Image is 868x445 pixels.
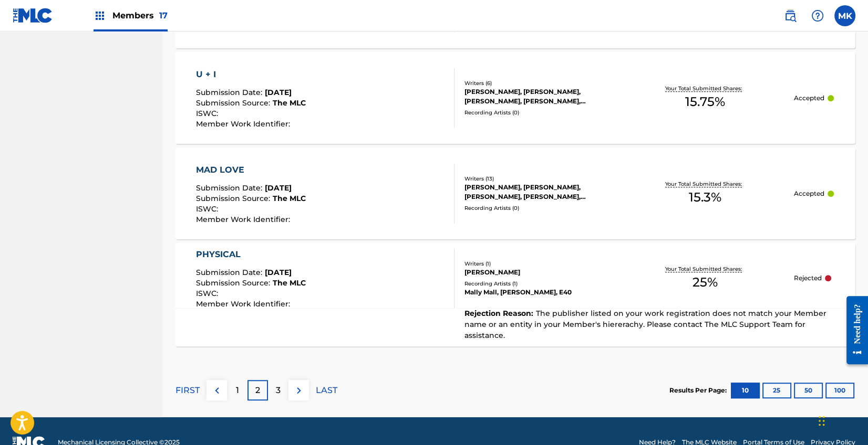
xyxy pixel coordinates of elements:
[665,180,745,188] p: Your Total Submitted Shares:
[464,280,616,288] div: Recording Artists ( 1 )
[196,299,293,309] span: Member Work Identifier :
[780,5,801,26] a: Public Search
[464,175,616,183] div: Writers ( 13 )
[273,194,306,203] span: The MLC
[464,79,616,87] div: Writers ( 6 )
[825,383,854,398] button: 100
[293,384,305,397] img: right
[236,384,239,397] p: 1
[196,215,293,224] span: Member Work Identifier :
[464,309,536,318] span: Rejection Reason :
[689,188,721,207] span: 15.3 %
[665,84,745,92] p: Your Total Submitted Shares:
[794,383,823,398] button: 50
[196,164,306,176] div: MAD LOVE
[255,384,260,397] p: 2
[211,384,223,397] img: left
[94,9,106,22] img: Top Rightsholders
[273,98,306,108] span: The MLC
[112,9,168,22] span: Members
[815,395,868,445] iframe: Chat Widget
[685,92,725,111] span: 15.75 %
[196,268,265,277] span: Submission Date :
[464,109,616,116] div: Recording Artists ( 0 )
[196,204,221,214] span: ISWC :
[196,88,265,97] span: Submission Date :
[316,384,337,397] p: LAST
[175,52,855,144] a: U + ISubmission Date:[DATE]Submission Source:The MLCISWC:Member Work Identifier:Writers (6)[PERSO...
[159,10,168,20] span: 17
[464,288,616,297] div: Mally Mall, [PERSON_NAME], E40
[762,383,791,398] button: 25
[196,278,273,288] span: Submission Source :
[175,147,855,239] a: MAD LOVESubmission Date:[DATE]Submission Source:The MLCISWC:Member Work Identifier:Writers (13)[P...
[175,384,200,397] p: FIRST
[175,243,855,346] a: PHYSICALSubmission Date:[DATE]Submission Source:The MLCISWC:Member Work Identifier:Writers (1)[PE...
[839,288,868,373] iframe: Resource Center
[807,5,828,26] div: Help
[794,273,822,283] p: Rejected
[731,383,760,398] button: 10
[276,384,281,397] p: 3
[196,68,306,81] div: U + I
[13,8,53,23] img: MLC Logo
[811,9,824,22] img: help
[794,189,824,198] p: Accepted
[196,119,293,129] span: Member Work Identifier :
[196,24,293,33] span: Member Work Identifier :
[693,273,718,292] span: 25 %
[464,268,616,277] div: [PERSON_NAME]
[819,405,825,437] div: Drag
[196,194,273,203] span: Submission Source :
[196,289,221,298] span: ISWC :
[464,183,616,202] div: [PERSON_NAME], [PERSON_NAME], [PERSON_NAME], [PERSON_NAME], UNKNOWN WRITER, [PERSON_NAME], [PERSO...
[464,87,616,106] div: [PERSON_NAME], [PERSON_NAME], [PERSON_NAME], [PERSON_NAME], [PERSON_NAME], [PERSON_NAME]
[464,260,616,268] div: Writers ( 1 )
[265,88,292,97] span: [DATE]
[273,278,306,288] span: The MLC
[196,248,306,261] div: PHYSICAL
[196,98,273,108] span: Submission Source :
[834,5,855,26] div: User Menu
[265,268,292,277] span: [DATE]
[464,309,826,340] span: The publisher listed on your work registration does not match your Member name or an entity in yo...
[196,109,221,118] span: ISWC :
[196,183,265,193] span: Submission Date :
[784,9,797,22] img: search
[464,204,616,212] div: Recording Artists ( 0 )
[665,265,745,273] p: Your Total Submitted Shares:
[794,93,824,103] p: Accepted
[669,386,729,395] p: Results Per Page:
[265,183,292,193] span: [DATE]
